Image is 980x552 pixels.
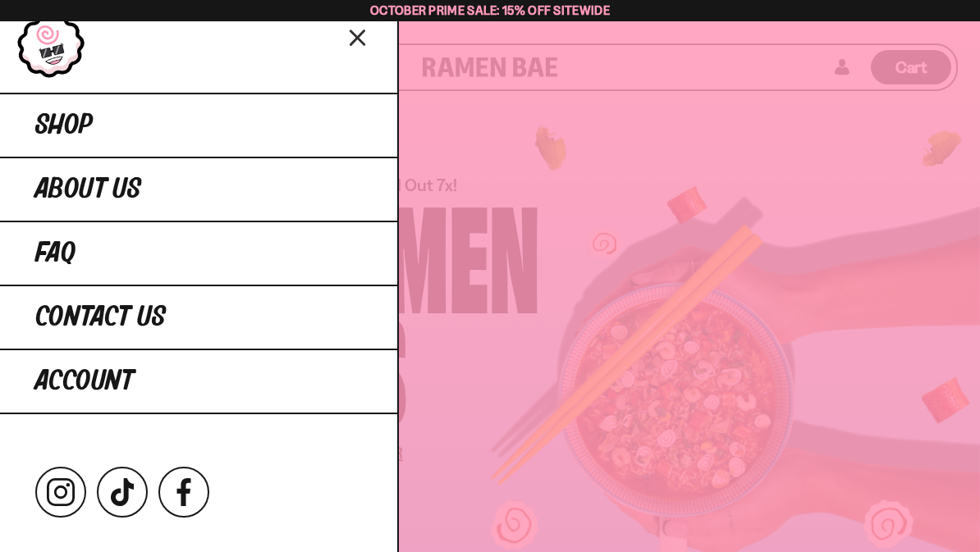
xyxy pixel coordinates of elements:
[35,175,141,204] span: About Us
[35,111,93,140] span: Shop
[344,22,373,51] button: Close menu
[370,2,610,18] span: October Prime Sale: 15% off Sitewide
[35,303,166,332] span: Contact Us
[35,367,134,396] span: Account
[35,239,76,268] span: FAQ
